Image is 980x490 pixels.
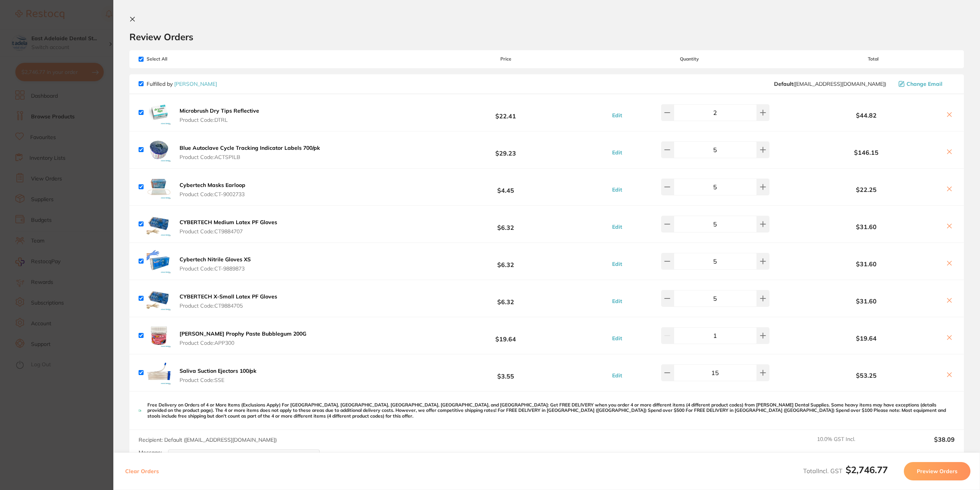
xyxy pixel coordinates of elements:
[792,223,941,230] b: $31.60
[588,56,792,62] span: Quantity
[147,361,171,385] img: bWUxeGE2Nw
[610,261,624,267] button: Edit
[424,56,587,62] span: Price
[180,377,256,383] span: Product Code: SSE
[180,228,277,234] span: Product Code: CT9884707
[139,449,162,456] label: Message:
[180,154,320,160] span: Product Code: ACTSPILB
[906,81,942,87] span: Change Email
[774,80,793,87] b: Default
[177,182,248,198] button: Cybertech Masks Earloop Product Code:CT-9002733
[792,112,941,119] b: $44.82
[904,462,970,480] button: Preview Orders
[147,249,171,274] img: MDJiMTRrcA
[424,217,587,231] b: $6.32
[792,186,941,193] b: $22.25
[180,303,277,309] span: Product Code: CT9884705
[792,298,941,305] b: $31.60
[610,112,624,119] button: Edit
[180,107,259,114] b: Microbrush Dry Tips Reflective
[147,175,171,199] img: aHlxczE0cA
[610,223,624,230] button: Edit
[817,436,883,453] span: 10.0 % GST Incl.
[177,256,253,272] button: Cybertech Nitrile Gloves XS Product Code:CT-9889873
[610,335,624,342] button: Edit
[147,100,171,125] img: eDN3cW9qaw
[147,323,171,348] img: M3JrY3B1aA
[180,340,306,346] span: Product Code: APP300
[424,365,587,380] b: $3.55
[180,330,306,337] b: [PERSON_NAME] Prophy Paste Bubblegum 200G
[139,56,215,62] span: Select All
[792,56,955,62] span: Total
[610,372,624,379] button: Edit
[610,298,624,305] button: Edit
[792,149,941,156] b: $146.15
[180,219,277,226] b: CYBERTECH Medium Latex PF Gloves
[180,367,256,374] b: Saliva Suction Ejectors 100/pk
[896,80,955,87] button: Change Email
[147,402,955,419] p: Free Delivery on Orders of 4 or More Items (Exclusions Apply) For [GEOGRAPHIC_DATA], [GEOGRAPHIC_...
[424,328,587,343] b: $19.64
[147,212,171,236] img: b3B5dXFzbw
[424,291,587,305] b: $6.32
[139,436,277,443] span: Recipient: Default ( [EMAIL_ADDRESS][DOMAIN_NAME] )
[123,462,161,480] button: Clear Orders
[147,81,217,87] p: Fulfilled by
[177,144,322,161] button: Blue Autoclave Cycle Tracking Indicator Labels 700/pk Product Code:ACTSPILB
[177,293,279,309] button: CYBERTECH X-Small Latex PF Gloves Product Code:CT9884705
[889,436,955,453] output: $38.09
[177,367,259,383] button: Saliva Suction Ejectors 100/pk Product Code:SSE
[180,182,245,188] b: Cybertech Masks Earloop
[180,117,259,123] span: Product Code: DTRL
[180,144,320,151] b: Blue Autoclave Cycle Tracking Indicator Labels 700/pk
[424,254,587,268] b: $6.32
[424,105,587,120] b: $22.41
[129,31,964,43] h2: Review Orders
[147,138,171,162] img: d2JwcXZtYQ
[792,335,941,342] b: $19.64
[803,467,888,475] span: Total Incl. GST
[846,464,888,475] b: $2,746.77
[177,219,279,235] button: CYBERTECH Medium Latex PF Gloves Product Code:CT9884707
[180,265,251,272] span: Product Code: CT-9889873
[147,286,171,311] img: bmRkOTYzbw
[610,149,624,156] button: Edit
[174,80,217,87] a: [PERSON_NAME]
[774,81,886,87] span: save@adamdental.com.au
[610,186,624,193] button: Edit
[177,107,261,123] button: Microbrush Dry Tips Reflective Product Code:DTRL
[792,261,941,267] b: $31.60
[177,330,309,346] button: [PERSON_NAME] Prophy Paste Bubblegum 200G Product Code:APP300
[180,293,277,300] b: CYBERTECH X-Small Latex PF Gloves
[424,180,587,194] b: $4.45
[180,256,251,263] b: Cybertech Nitrile Gloves XS
[180,191,245,197] span: Product Code: CT-9002733
[792,372,941,379] b: $53.25
[424,143,587,157] b: $29.23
